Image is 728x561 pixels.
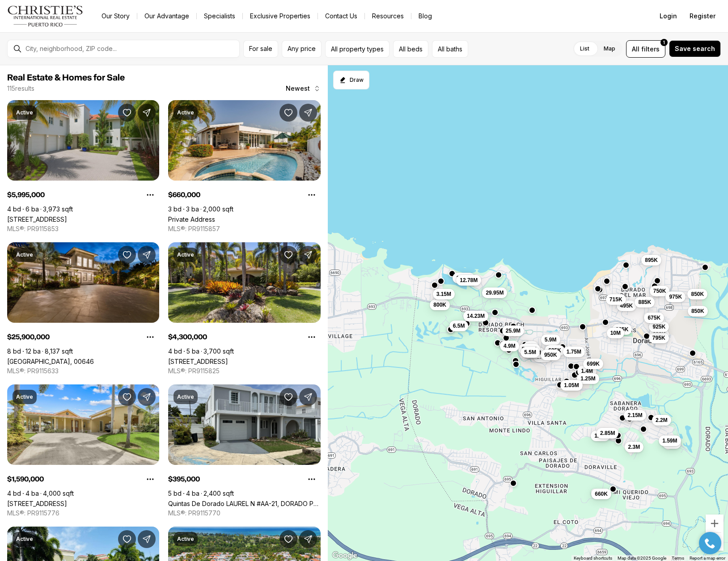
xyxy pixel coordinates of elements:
a: 500 PLANTATION DR #3-202, DORADO PR, 00646 [168,358,228,365]
button: Save Property: Quintas De Dorado LAUREL N #AA-21 [279,388,297,406]
span: 715K [609,296,622,303]
button: Save Property: 315 DORADO BEACH EAST [118,104,136,122]
button: Save Property: 500 PLANTATION DR #202 [118,530,136,548]
button: Save Property: 54 CAMINO DE ZORZAL [118,388,136,406]
button: For sale [243,40,278,58]
button: 12.5M [453,273,474,283]
img: logo [7,5,84,27]
button: 1.59M [659,435,681,446]
button: 795K [649,333,669,343]
button: 5.9M [541,334,560,345]
button: Save Property: 323 DORADO BEACH EAST [118,246,136,264]
span: 2.85M [600,430,615,437]
button: 925K [649,321,669,332]
button: 699K [584,359,604,369]
button: 6.5M [449,321,469,331]
span: 2.15M [628,412,643,419]
p: Active [177,251,194,258]
button: 1.25M [577,373,599,384]
span: 1.05M [564,382,579,389]
a: Resources [365,10,411,22]
span: 850K [691,291,704,298]
p: Active [16,109,33,116]
a: 315 DORADO BEACH EAST, DORADO PR, 00646 [7,215,67,223]
a: Private Address [168,215,215,223]
span: 1.4M [581,367,593,375]
span: 800K [434,301,447,308]
button: 495K [617,300,637,311]
span: 975K [669,293,682,300]
button: 1.4M [591,430,610,441]
button: Any price [282,40,322,58]
button: 10M [607,328,624,338]
button: Save Property: 500 PLANTATION DR #3-202 [279,246,297,264]
span: Any price [288,45,316,52]
span: 4.9M [504,342,516,350]
button: Login [654,7,682,25]
button: 4.9M [500,341,519,351]
span: 795K [652,334,665,342]
span: 925K [653,323,666,330]
button: Property options [303,186,321,204]
button: 1.75M [563,346,585,357]
button: Start drawing [333,71,369,89]
button: Share Property [299,104,317,122]
button: 2.2M [652,415,671,426]
a: Quintas De Dorado LAUREL N #AA-21, DORADO PR, 00646 [168,500,320,507]
button: 2.85M [597,428,618,439]
span: 1.75M [567,348,581,355]
button: All property types [325,40,389,58]
button: Save Property: 138 DORADO BEACH EAST ST [279,530,297,548]
p: Active [16,536,33,543]
button: 12.78M [457,275,482,286]
button: 2.15M [624,410,646,421]
a: 323 DORADO BEACH EAST, DORADO PR, 00646 [7,358,94,365]
button: 2.3M [625,442,644,452]
button: 885K [635,297,655,308]
button: 950K [541,350,561,360]
button: Contact Us [318,10,364,22]
button: 750K [650,286,670,296]
button: 895K [642,255,662,266]
button: 3.15M [433,289,455,299]
button: Share Property [138,530,156,548]
button: Property options [141,186,159,204]
button: Property options [303,328,321,346]
a: Our Story [94,10,137,22]
span: Newest [286,85,310,92]
span: Real Estate & Homes for Sale [7,73,125,82]
span: 12.5M [456,274,471,282]
a: Exclusive Properties [243,10,317,22]
span: For sale [249,45,272,52]
span: 1.25M [581,375,596,382]
label: List [573,41,597,57]
span: 660K [595,490,608,498]
button: Newest [280,80,326,97]
span: 675K [648,314,661,321]
span: 850K [691,308,704,315]
button: 715K [606,294,626,305]
span: 14.23M [467,312,485,320]
button: All beds [393,40,428,58]
button: 5.45M [518,344,540,354]
a: Report a map error [690,556,725,561]
a: 54 CAMINO DE ZORZAL, DORADO PR, 00646 [7,500,67,507]
button: Property options [303,470,321,488]
a: Terms (opens in new tab) [672,556,684,561]
span: 395K [616,326,629,333]
span: 5.45M [522,346,537,353]
span: 5.5M [525,349,537,356]
p: Active [16,393,33,401]
button: 29.95M [483,287,508,298]
span: 6M [527,343,535,350]
span: 750K [653,287,666,295]
button: 5.5M [521,347,540,358]
span: Register [690,13,715,20]
button: 850K [688,306,708,316]
span: 1.59M [662,437,677,444]
button: Share Property [138,388,156,406]
span: Save search [675,45,715,52]
button: 698K [649,329,669,340]
button: 6M [524,341,538,352]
